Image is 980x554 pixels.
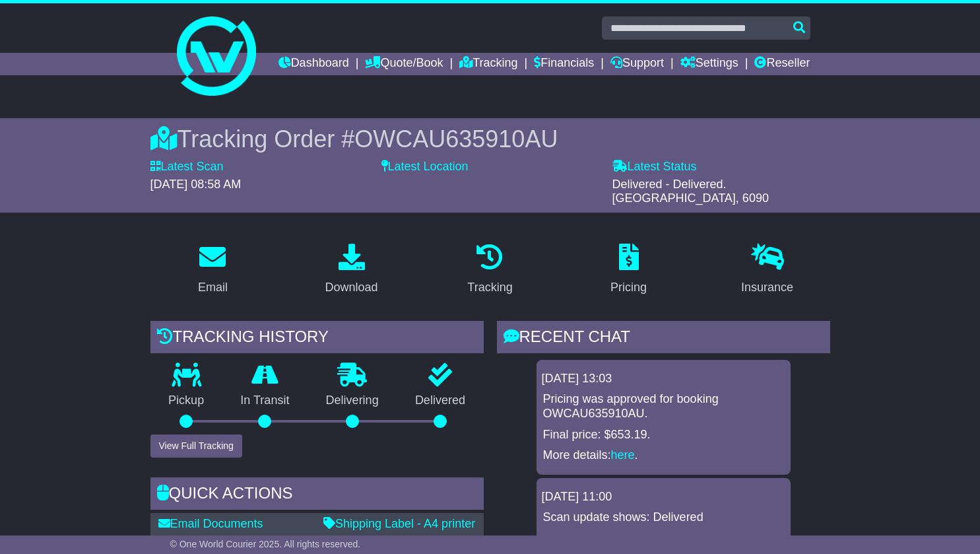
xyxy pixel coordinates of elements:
div: RECENT CHAT [497,321,830,357]
span: [DATE] 08:58 AM [150,178,242,191]
span: © One World Courier 2025. All rights reserved. [170,539,361,549]
a: Quote/Book [365,53,443,75]
div: Tracking Order # [150,125,830,153]
label: Latest Scan [150,160,224,174]
div: Pricing [610,279,647,296]
p: Delivered [397,394,483,408]
a: Tracking [459,239,521,301]
span: OWCAU635910AU [354,125,558,153]
label: Latest Location [381,160,469,174]
a: Reseller [754,53,810,75]
p: Delivering [308,394,397,408]
p: More details: . [543,448,784,463]
p: Pickup [150,394,222,408]
div: Quick Actions [150,477,484,513]
div: Tracking history [150,321,484,357]
p: Final price: $653.19. [543,428,784,442]
div: Email [198,279,228,296]
div: [DATE] 11:00 [542,490,785,504]
p: In Transit [222,394,308,408]
div: Insurance [741,279,793,296]
a: Settings [680,53,738,75]
div: Tracking [467,279,512,296]
a: here [611,448,635,462]
a: Email Documents [158,517,263,530]
a: Dashboard [278,53,349,75]
div: Download [325,279,377,296]
a: Financials [534,53,594,75]
button: View Full Tracking [150,434,242,458]
a: Download [316,239,386,301]
a: Support [610,53,664,75]
a: Tracking [459,53,517,75]
a: Email [189,239,236,301]
label: Latest Status [612,160,697,174]
span: Delivered - Delivered. [GEOGRAPHIC_DATA], 6090 [612,178,769,205]
a: Pricing [602,239,655,301]
div: [DATE] 13:03 [542,372,785,386]
a: Shipping Label - A4 printer [323,517,475,530]
p: Pricing was approved for booking OWCAU635910AU. [543,392,784,421]
a: Insurance [733,239,802,301]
